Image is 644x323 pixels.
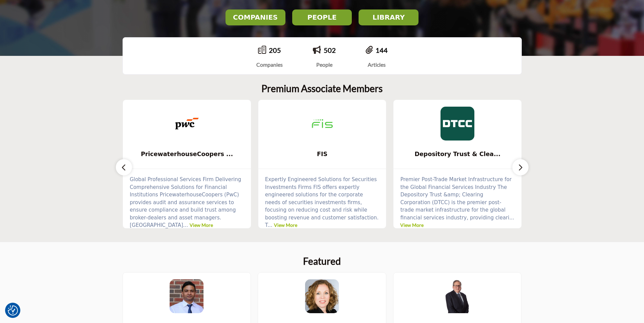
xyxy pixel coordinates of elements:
h2: PEOPLE [294,13,350,21]
span: ... [267,222,272,228]
span: FIS [269,150,376,158]
h2: COMPANIES [228,13,283,21]
a: 144 [375,46,388,54]
b: Depository Trust & Clearing Corporation (DTCC) [404,145,511,163]
button: COMPANIES [226,9,285,25]
img: Depository Trust & Clearing Corporation (DTCC) [441,107,474,141]
img: Revisit consent button [8,305,18,316]
p: Premier Post-Trade Market Infrastructure for the Global Financial Services Industry The Depositor... [400,176,515,229]
span: PricewaterhouseCoopers ... [133,150,241,158]
span: ... [183,222,188,228]
b: FIS [269,145,376,163]
span: Depository Trust & Clea... [404,150,511,158]
p: Global Professional Services Firm Delivering Comprehensive Solutions for Financial Institutions P... [130,176,244,229]
a: 205 [269,46,281,54]
span: ... [509,215,514,221]
b: PricewaterhouseCoopers LLP [133,145,241,163]
h2: Premium Associate Members [261,83,383,94]
a: FIS [258,145,386,163]
a: 502 [324,46,336,54]
img: Alan I. Annex [441,279,474,313]
a: View More [400,222,424,228]
a: View More [190,222,213,228]
button: Consent Preferences [8,305,18,316]
p: Expertly Engineered Solutions for Securities Investments Firms FIS offers expertly engineered sol... [265,176,380,229]
a: Depository Trust & Clea... [393,145,521,163]
img: Kshitiz Mittal [170,279,203,313]
div: People [313,61,336,69]
h2: LIBRARY [361,13,416,21]
img: Lucy Pearman [305,279,339,313]
img: PricewaterhouseCoopers LLP [170,107,204,141]
div: Articles [366,61,388,69]
button: LIBRARY [359,9,418,25]
img: FIS [305,107,339,141]
button: PEOPLE [292,9,352,25]
div: Companies [256,61,283,69]
a: View More [274,222,297,228]
h2: Featured [303,256,341,267]
a: PricewaterhouseCoopers ... [123,145,251,163]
